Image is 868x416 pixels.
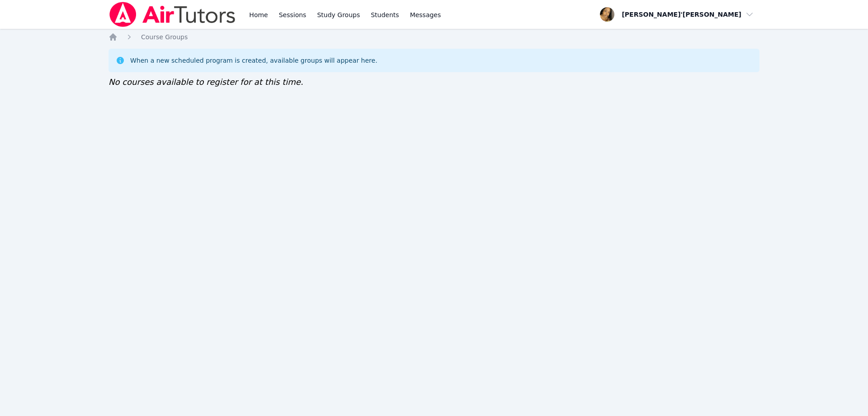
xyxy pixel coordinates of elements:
span: No courses available to register for at this time. [108,77,303,87]
img: Air Tutors [108,2,236,27]
div: When a new scheduled program is created, available groups will appear here. [130,56,377,65]
nav: Breadcrumb [108,32,759,42]
span: Messages [410,10,441,19]
span: Course Groups [141,33,188,41]
a: Course Groups [141,32,188,42]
